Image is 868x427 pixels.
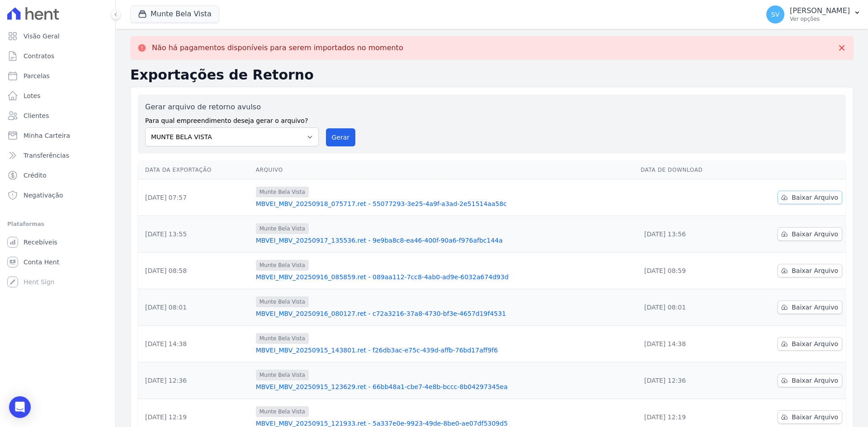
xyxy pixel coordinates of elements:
[771,11,779,18] span: SV
[792,413,838,422] span: Baixar Arquivo
[778,191,842,204] a: Baixar Arquivo
[145,113,319,126] label: Para qual empreendimento deseja gerar o arquivo?
[256,370,309,380] span: Munte Bela Vista
[256,296,309,307] span: Munte Bela Vista
[152,43,403,52] p: Não há pagamentos disponíveis para serem importados no momento
[138,289,252,326] td: [DATE] 08:01
[24,258,59,267] span: Conta Hent
[138,161,252,179] th: Data da Exportação
[24,151,69,160] span: Transferências
[792,193,838,202] span: Baixar Arquivo
[138,326,252,362] td: [DATE] 14:38
[637,362,740,399] td: [DATE] 12:36
[130,67,854,83] h2: Exportações de Retorno
[326,128,356,146] button: Gerar
[256,333,309,344] span: Munte Bela Vista
[256,406,309,417] span: Munte Bela Vista
[4,27,112,45] a: Visão Geral
[4,233,112,251] a: Recebíveis
[4,186,112,204] a: Negativação
[4,47,112,65] a: Contratos
[138,253,252,289] td: [DATE] 08:58
[256,260,309,271] span: Munte Bela Vista
[256,309,633,318] a: MBVEI_MBV_20250916_080127.ret - c72a3216-37a8-4730-bf3e-4657d19f4531
[24,52,54,61] span: Contratos
[256,187,309,197] span: Munte Bela Vista
[778,227,842,241] a: Baixar Arquivo
[138,362,252,399] td: [DATE] 12:36
[256,382,633,391] a: MBVEI_MBV_20250915_123629.ret - 66bb48a1-cbe7-4e8b-bccc-8b04297345ea
[778,300,842,314] a: Baixar Arquivo
[256,346,633,355] a: MBVEI_MBV_20250915_143801.ret - f26db3ac-e75c-439d-affb-76bd17aff9f6
[4,166,112,184] a: Crédito
[759,2,868,27] button: SV [PERSON_NAME] Ver opções
[4,67,112,85] a: Parcelas
[4,87,112,105] a: Lotes
[24,32,60,41] span: Visão Geral
[24,131,70,140] span: Minha Carteira
[637,289,740,326] td: [DATE] 08:01
[778,337,842,351] a: Baixar Arquivo
[256,236,633,245] a: MBVEI_MBV_20250917_135536.ret - 9e9ba8c8-ea46-400f-90a6-f976afbc144a
[637,326,740,362] td: [DATE] 14:38
[256,272,633,282] a: MBVEI_MBV_20250916_085859.ret - 089aa112-7cc8-4ab0-ad9e-6032a674d93d
[24,171,47,180] span: Crédito
[24,191,63,200] span: Negativação
[792,230,838,239] span: Baixar Arquivo
[778,410,842,424] a: Baixar Arquivo
[790,6,850,15] p: [PERSON_NAME]
[637,161,740,179] th: Data de Download
[24,71,50,80] span: Parcelas
[24,238,57,247] span: Recebíveis
[138,216,252,253] td: [DATE] 13:55
[24,111,49,120] span: Clientes
[778,264,842,277] a: Baixar Arquivo
[792,376,838,385] span: Baixar Arquivo
[138,179,252,216] td: [DATE] 07:57
[24,91,41,100] span: Lotes
[4,127,112,145] a: Minha Carteira
[4,253,112,271] a: Conta Hent
[792,266,838,275] span: Baixar Arquivo
[792,339,838,348] span: Baixar Arquivo
[130,5,219,23] button: Munte Bela Vista
[637,253,740,289] td: [DATE] 08:59
[7,219,108,230] div: Plataformas
[778,374,842,387] a: Baixar Arquivo
[145,102,319,113] label: Gerar arquivo de retorno avulso
[252,161,637,179] th: Arquivo
[9,396,31,418] div: Open Intercom Messenger
[4,146,112,164] a: Transferências
[790,15,850,23] p: Ver opções
[4,107,112,125] a: Clientes
[256,223,309,234] span: Munte Bela Vista
[256,199,633,208] a: MBVEI_MBV_20250918_075717.ret - 55077293-3e25-4a9f-a3ad-2e51514aa58c
[637,216,740,253] td: [DATE] 13:56
[792,303,838,312] span: Baixar Arquivo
